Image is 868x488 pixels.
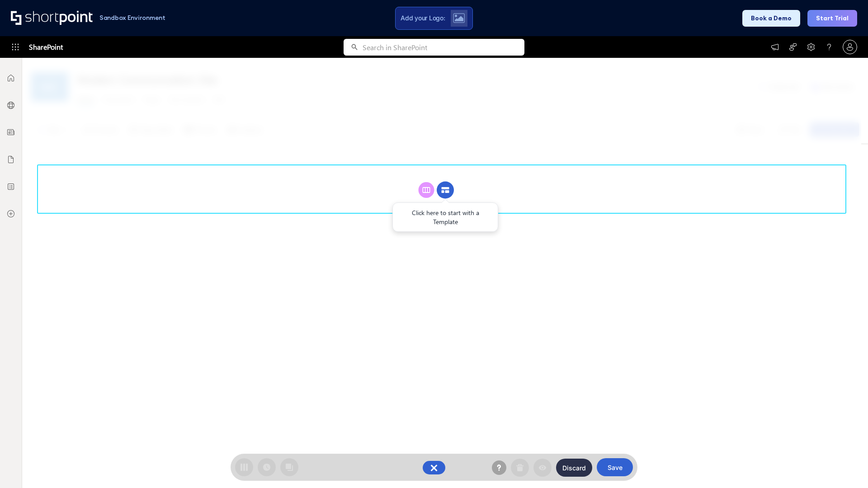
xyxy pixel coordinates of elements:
[29,36,63,58] span: SharePoint
[99,15,165,20] h1: Sandbox Environment
[742,10,800,27] button: Book a Demo
[807,10,857,27] button: Start Trial
[823,445,868,488] iframe: Chat Widget
[363,39,524,56] input: Search in SharePoint
[453,13,465,23] img: Upload logo
[401,14,445,22] span: Add your Logo:
[556,459,592,477] button: Discard
[597,458,633,476] button: Save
